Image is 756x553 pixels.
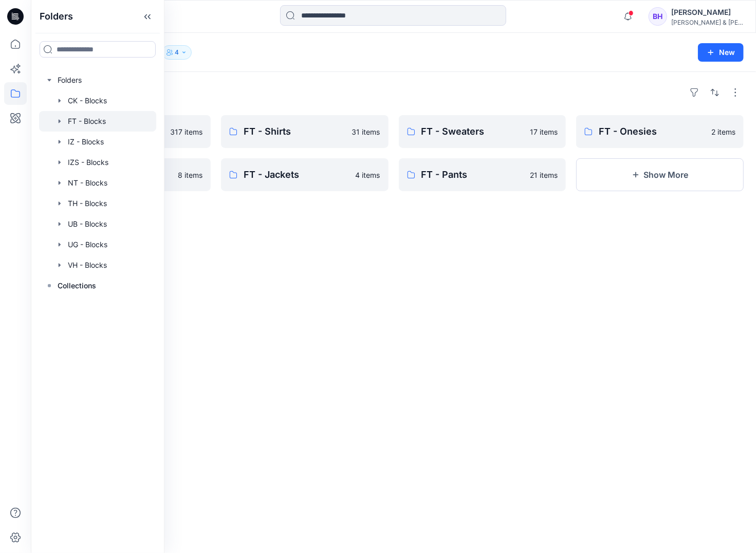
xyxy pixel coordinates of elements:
[576,158,744,191] button: Show More
[178,170,202,180] p: 8 items
[421,124,524,139] p: FT - Sweaters
[576,115,744,148] a: FT - Onesies2 items
[698,43,744,62] button: New
[671,19,743,26] div: [PERSON_NAME] & [PERSON_NAME]
[399,158,566,191] a: FT - Pants21 items
[649,7,667,26] div: BH
[221,115,389,148] a: FT - Shirts31 items
[352,126,380,137] p: 31 items
[530,126,558,137] p: 17 items
[58,280,96,292] p: Collections
[244,124,346,139] p: FT - Shirts
[356,170,380,180] p: 4 items
[530,170,558,180] p: 21 items
[711,126,735,137] p: 2 items
[221,158,389,191] a: FT - Jackets4 items
[421,168,524,182] p: FT - Pants
[175,47,179,58] p: 4
[162,45,192,60] button: 4
[599,124,705,139] p: FT - Onesies
[399,115,566,148] a: FT - Sweaters17 items
[170,126,202,137] p: 317 items
[671,6,743,19] div: [PERSON_NAME]
[244,168,349,182] p: FT - Jackets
